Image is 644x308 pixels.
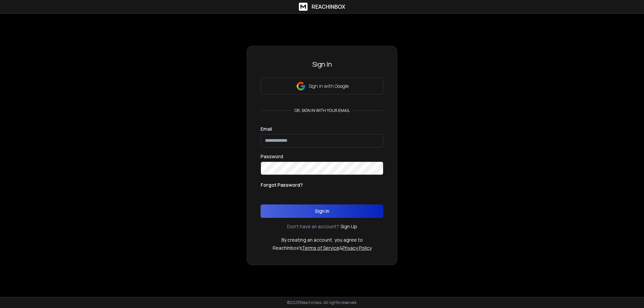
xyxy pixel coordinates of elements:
[261,204,383,218] button: Sign In
[261,60,383,69] h3: Sign In
[302,245,339,251] a: Terms of Service
[312,3,345,11] h1: ReachInbox
[287,300,357,305] p: © 2025 Reachinbox. All rights reserved.
[299,3,345,11] a: ReachInbox
[261,154,283,159] label: Password
[342,245,372,251] a: Privacy Policy
[261,78,383,95] button: Sign in with Google
[292,108,353,113] p: or, sign in with your email
[281,237,363,243] p: By creating an account, you agree to
[287,223,339,230] p: Don't have an account?
[340,223,357,230] a: Sign Up
[273,245,372,251] p: ReachInbox's &
[309,83,348,89] p: Sign in with Google
[261,127,272,131] label: Email
[261,182,303,188] p: Forgot Password?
